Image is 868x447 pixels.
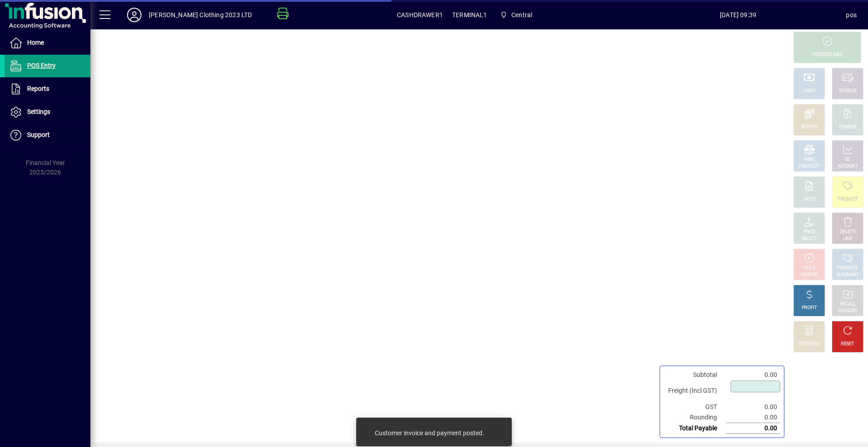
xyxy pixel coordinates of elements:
div: GL [845,156,851,163]
a: Settings [5,101,90,123]
td: 0.00 [726,412,780,423]
span: TERMINAL1 [452,8,487,22]
td: Rounding [664,412,726,423]
div: SUMMARY [836,272,859,278]
span: POS Entry [27,62,56,69]
div: PRODUCT [837,265,858,272]
div: HOLD [803,265,815,272]
div: PRICE [803,229,816,235]
button: Profile [120,7,149,23]
div: PRODUCT [799,163,819,170]
div: PROCESS SALE [811,52,843,58]
div: DISCOUNT [798,341,820,348]
div: INVOICE [801,272,817,278]
td: Freight (Incl GST) [664,380,726,402]
span: Reports [27,85,49,92]
a: Support [5,124,90,146]
div: pos [846,8,857,22]
div: CHARGE [839,124,857,131]
td: 0.00 [726,423,780,434]
div: RESET [841,341,854,348]
div: ACCOUNT [837,163,858,170]
span: CASHDRAWER1 [397,8,443,22]
div: SELECT [802,235,817,242]
span: Home [27,39,44,46]
div: CASH [803,88,815,94]
span: Central [511,8,532,22]
td: Subtotal [664,370,726,380]
td: 0.00 [726,402,780,412]
div: EFTPOS [801,124,818,131]
div: INVOICES [838,308,857,315]
div: LINE [843,235,852,242]
div: PRODUCT [837,196,858,203]
a: Reports [5,78,90,100]
div: CHEQUE [839,88,856,94]
td: 0.00 [726,370,780,380]
div: PROFIT [802,305,817,311]
a: Home [5,32,90,54]
div: DELETE [840,229,855,235]
div: [PERSON_NAME] Clothing 2023 LTD [149,8,252,22]
div: MISC [804,156,815,163]
td: Total Payable [664,423,726,434]
span: [DATE] 09:39 [630,8,846,22]
div: NOTE [803,196,815,203]
div: RECALL [840,301,856,308]
td: GST [664,402,726,412]
span: Central [496,7,536,23]
div: Customer invoice and payment posted. [375,428,484,438]
span: Support [27,131,50,138]
span: Settings [27,108,50,115]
